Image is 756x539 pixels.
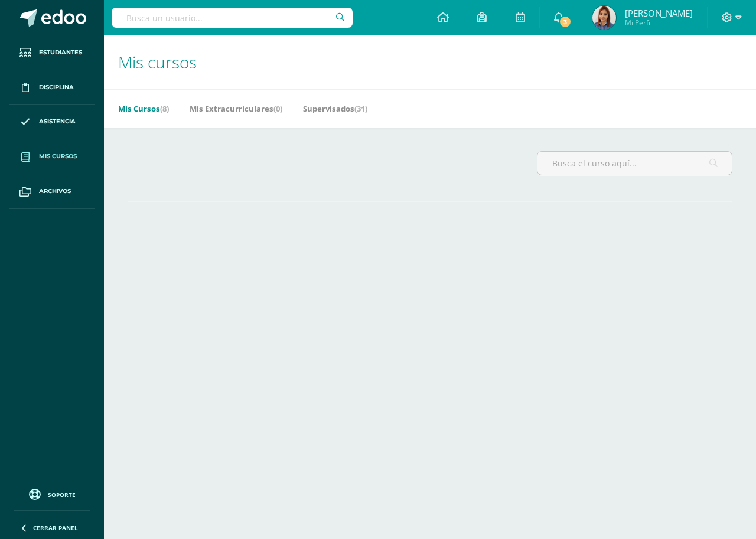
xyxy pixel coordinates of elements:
span: Soporte [48,491,76,499]
span: 3 [559,15,572,28]
span: Archivos [39,187,71,196]
input: Busca el curso aquí... [537,152,732,175]
a: Mis cursos [9,139,94,174]
span: Estudiantes [39,48,82,57]
span: Disciplina [39,83,74,92]
span: Mis cursos [39,152,77,161]
span: [PERSON_NAME] [625,7,693,19]
span: (8) [160,103,169,114]
a: Estudiantes [9,35,94,70]
span: (31) [354,103,367,114]
a: Soporte [14,486,90,502]
span: (0) [273,103,282,114]
a: Disciplina [9,70,94,105]
a: Mis Extracurriculares(0) [190,99,282,118]
img: d0f26e503699a9c74c6a7edf9e2c6eeb.png [592,6,616,30]
span: Mis cursos [118,51,197,73]
a: Supervisados(31) [303,99,367,118]
a: Archivos [9,174,94,209]
span: Asistencia [39,117,76,126]
span: Cerrar panel [33,524,78,532]
a: Asistencia [9,105,94,140]
span: Mi Perfil [625,18,693,28]
a: Mis Cursos(8) [118,99,169,118]
input: Busca un usuario... [112,8,353,28]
